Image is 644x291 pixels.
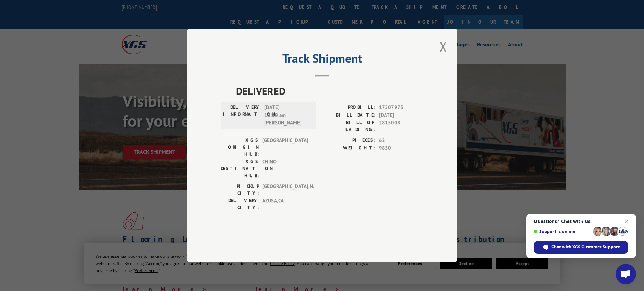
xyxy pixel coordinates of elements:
[616,264,636,284] a: Open chat
[264,104,310,127] span: [DATE] 10:30 am [PERSON_NAME]
[551,244,620,250] span: Chat with XGS Customer Support
[379,119,424,133] span: 2815008
[322,144,376,152] label: WEIGHT:
[221,137,259,158] label: XGS ORIGIN HUB:
[379,111,424,119] span: [DATE]
[322,119,376,133] label: BILL OF LADING:
[437,37,449,56] button: Close modal
[379,104,424,112] span: 17507973
[221,158,259,180] label: XGS DESTINATION HUB:
[534,229,591,234] span: Support is online
[262,197,308,211] span: AZUSA , CA
[262,158,308,180] span: CHINO
[379,137,424,145] span: 62
[262,183,308,197] span: [GEOGRAPHIC_DATA] , NJ
[223,104,261,127] label: DELIVERY INFORMATION:
[221,183,259,197] label: PICKUP CITY:
[236,84,424,99] span: DELIVERED
[534,241,628,254] span: Chat with XGS Customer Support
[534,219,628,224] span: Questions? Chat with us!
[322,137,376,145] label: PIECES:
[221,54,424,66] h2: Track Shipment
[322,111,376,119] label: BILL DATE:
[322,104,376,112] label: PROBILL:
[221,197,259,211] label: DELIVERY CITY:
[262,137,308,158] span: [GEOGRAPHIC_DATA]
[379,144,424,152] span: 9850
